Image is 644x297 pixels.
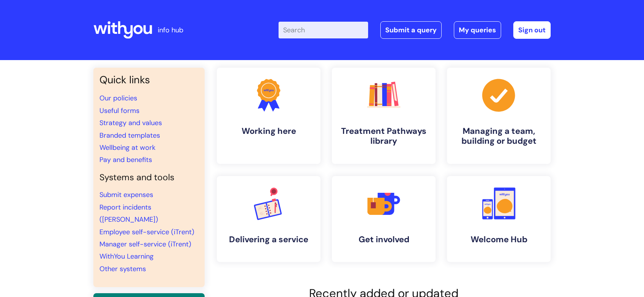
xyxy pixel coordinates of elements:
[99,74,199,86] h3: Quick links
[453,126,545,146] h4: Managing a team, building or budget
[279,22,368,38] input: Search
[223,126,314,136] h4: Working here
[99,106,139,115] a: Useful forms
[338,235,429,245] h4: Get involved
[332,68,436,164] a: Treatment Pathways library
[99,94,137,103] a: Our policies
[223,235,314,245] h4: Delivering a service
[99,155,152,164] a: Pay and benefits
[99,143,155,152] a: Wellbeing at work
[99,240,191,249] a: Manager self-service (iTrent)
[332,176,436,262] a: Get involved
[99,172,199,183] h4: Systems and tools
[99,264,146,273] a: Other systems
[454,21,501,39] a: My queries
[99,118,162,127] a: Strategy and values
[217,176,320,262] a: Delivering a service
[447,68,551,164] a: Managing a team, building or budget
[453,235,545,245] h4: Welcome Hub
[217,68,320,164] a: Working here
[99,131,160,140] a: Branded templates
[513,21,551,39] a: Sign out
[99,190,153,199] a: Submit expenses
[99,252,154,261] a: WithYou Learning
[158,24,183,36] p: info hub
[338,126,429,146] h4: Treatment Pathways library
[99,227,194,237] a: Employee self-service (iTrent)
[447,176,551,262] a: Welcome Hub
[99,203,158,224] a: Report incidents ([PERSON_NAME])
[279,21,551,39] div: | -
[380,21,442,39] a: Submit a query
